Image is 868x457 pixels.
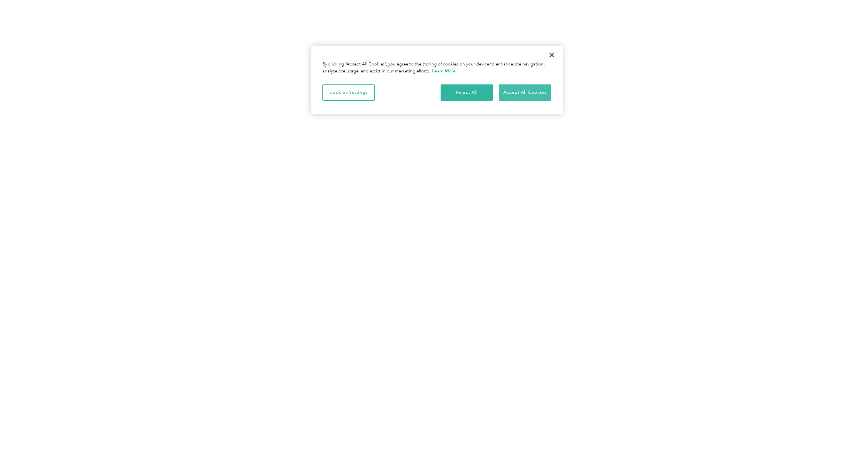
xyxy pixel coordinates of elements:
[322,61,551,75] div: By clicking “Accept All Cookies”, you agree to the storing of cookies on your device to enhance s...
[499,84,551,101] button: Accept All Cookies
[432,68,456,74] a: More information about your privacy, opens in a new tab
[543,46,560,64] button: Close
[322,84,375,101] button: Cookies Settings
[311,46,563,114] div: Privacy
[441,84,493,101] button: Reject All
[311,46,563,114] div: Cookie banner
